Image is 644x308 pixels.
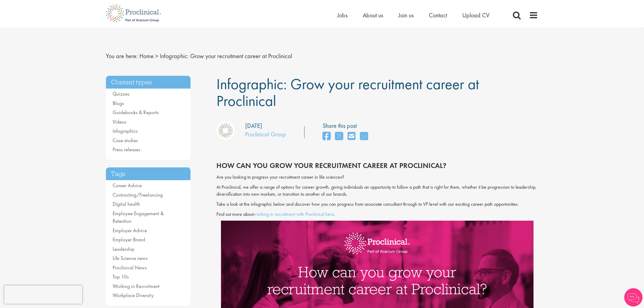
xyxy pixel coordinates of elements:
[335,130,343,143] a: share on twitter
[113,255,148,261] a: Life Science news
[113,292,154,299] a: Workplace Diversity
[216,211,538,218] p: Find out more about .
[139,52,154,60] a: breadcrumb link
[216,74,479,110] span: Infographic: Grow your recruitment career at Proclinical
[106,52,138,60] span: You are here:
[113,246,135,252] a: Leadership
[216,121,235,140] img: Proclinical Group
[113,283,159,289] a: Working in Recruitment
[360,130,368,143] a: share on whats app
[113,273,129,280] a: Top 10s
[323,121,371,130] label: Share this post
[254,211,334,217] a: working in recruitment with Proclinical here
[113,118,126,125] a: Videos
[113,182,142,189] a: Career Advice
[160,52,292,60] span: Infographic: Grow your recruitment career at Proclinical
[216,174,344,180] span: Are you looking to progress your recruitment career in life sciences?
[398,11,414,19] a: Join us
[113,146,140,153] a: Press releases
[323,130,331,143] a: share on facebook
[113,191,163,198] a: Contracting/Freelancing
[113,264,147,271] a: Proclinical News
[245,130,286,138] a: Proclinical Group
[216,184,537,197] span: At Proclinical, we offer a range of options for career growth, giving individuals an opportunity ...
[113,109,159,116] a: Guidebooks & Reports
[363,11,383,19] a: About us
[113,236,145,243] a: Employer Brand
[113,201,140,207] a: Digital health
[113,210,164,225] a: Employee Engagement & Retention
[216,201,538,208] p: Take a look at the infographic below and discover how you can progress from associate consultant ...
[216,161,446,170] span: HOW Can you grow your recruitment career at proclinical?
[348,130,355,143] a: share on email
[155,52,158,60] span: >
[113,90,129,97] a: Quizzes
[429,11,447,19] a: Contact
[106,76,191,89] h3: Content types
[337,11,348,19] a: Jobs
[113,137,138,144] a: Case studies
[113,128,138,134] a: Infographics
[106,167,191,180] h3: Tags
[624,288,642,306] img: Chatbot
[113,100,124,107] a: Blogs
[113,227,147,234] a: Employer Advice
[4,285,82,304] iframe: reCAPTCHA
[462,11,489,19] a: Upload CV
[245,121,262,130] div: [DATE]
